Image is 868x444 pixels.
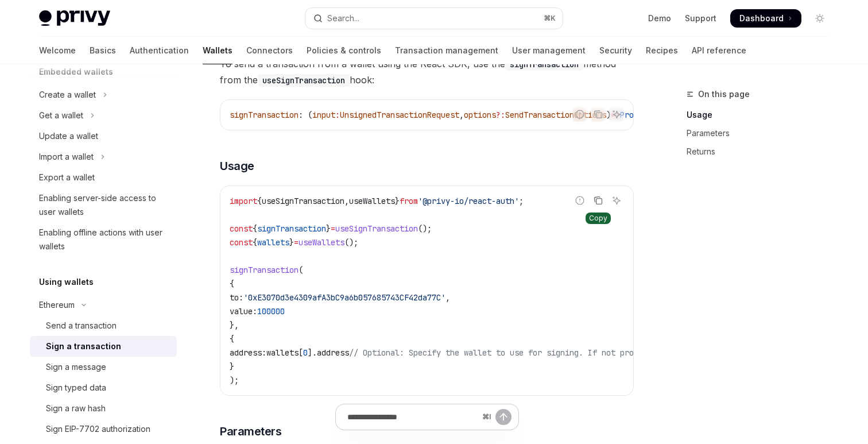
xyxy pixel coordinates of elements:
[445,292,450,303] span: ,
[39,171,95,184] div: Export a wallet
[299,265,303,275] span: (
[220,158,254,174] span: Usage
[289,237,294,248] span: }
[340,110,459,120] span: UnsignedTransactionRequest
[230,110,299,120] span: signTransaction
[308,348,317,358] span: ].
[230,237,253,248] span: const
[294,237,299,248] span: =
[230,306,257,316] span: value:
[30,295,177,315] button: Toggle Ethereum section
[496,110,505,120] span: ?:
[299,237,344,248] span: useWallets
[698,87,750,101] span: On this page
[307,37,381,64] a: Policies & controls
[335,223,418,234] span: useSignTransaction
[505,110,606,120] span: SendTransactionOptions
[687,142,838,161] a: Returns
[299,348,303,358] span: [
[46,339,121,353] div: Sign a transaction
[303,348,308,358] span: 0
[495,409,511,425] button: Send message
[230,196,257,206] span: import
[30,84,177,105] button: Toggle Create a wallet section
[331,223,335,234] span: =
[685,13,716,24] a: Support
[609,193,624,208] button: Ask AI
[299,110,312,120] span: : (
[687,124,838,142] a: Parameters
[220,56,634,88] span: To send a transaction from a wallet using the React SDK, use the method from the hook:
[39,109,83,122] div: Get a wallet
[46,360,106,374] div: Sign a message
[230,375,239,385] span: );
[327,11,359,25] div: Search...
[46,381,106,395] div: Sign typed data
[317,348,349,358] span: address
[544,14,556,23] span: ⌘ K
[46,422,150,436] div: Sign EIP-7702 authorization
[39,226,170,253] div: Enabling offline actions with user wallets
[349,196,395,206] span: useWallets
[258,74,350,87] code: useSignTransaction
[347,404,478,430] input: Ask a question...
[30,315,177,336] a: Send a transaction
[262,196,344,206] span: useSignTransaction
[591,193,606,208] button: Copy the contents from the code block
[230,320,239,330] span: },
[257,306,285,316] span: 100000
[39,10,110,26] img: light logo
[39,37,76,64] a: Welcome
[326,223,331,234] span: }
[811,9,829,28] button: Toggle dark mode
[39,191,170,219] div: Enabling server-side access to user wallets
[312,110,335,120] span: input
[572,107,587,122] button: Report incorrect code
[395,37,498,64] a: Transaction management
[30,126,177,146] a: Update a wallet
[30,377,177,398] a: Sign typed data
[30,167,177,188] a: Export a wallet
[253,223,257,234] span: {
[203,37,232,64] a: Wallets
[418,223,432,234] span: ();
[230,292,243,303] span: to:
[609,107,624,122] button: Ask AI
[687,106,838,124] a: Usage
[646,37,678,64] a: Recipes
[344,196,349,206] span: ,
[30,188,177,222] a: Enabling server-side access to user wallets
[335,110,340,120] span: :
[730,9,801,28] a: Dashboard
[30,105,177,126] button: Toggle Get a wallet section
[39,88,96,102] div: Create a wallet
[418,196,519,206] span: '@privy-io/react-auth'
[39,298,75,312] div: Ethereum
[230,348,266,358] span: address:
[648,13,671,24] a: Demo
[30,222,177,257] a: Enabling offline actions with user wallets
[464,110,496,120] span: options
[46,319,117,333] div: Send a transaction
[90,37,116,64] a: Basics
[400,196,418,206] span: from
[257,223,326,234] span: signTransaction
[30,398,177,419] a: Sign a raw hash
[39,275,94,289] h5: Using wallets
[230,361,234,372] span: }
[349,348,804,358] span: // Optional: Specify the wallet to use for signing. If not provided, the first wallet will be used.
[243,292,445,303] span: '0xE3070d3e4309afA3bC9a6b057685743CF42da77C'
[599,37,632,64] a: Security
[246,37,293,64] a: Connectors
[739,13,784,24] span: Dashboard
[30,419,177,439] a: Sign EIP-7702 authorization
[253,237,257,248] span: {
[572,193,587,208] button: Report incorrect code
[30,357,177,377] a: Sign a message
[505,58,583,71] code: signTransaction
[459,110,464,120] span: ,
[230,265,299,275] span: signTransaction
[692,37,746,64] a: API reference
[257,196,262,206] span: {
[586,213,611,224] div: Copy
